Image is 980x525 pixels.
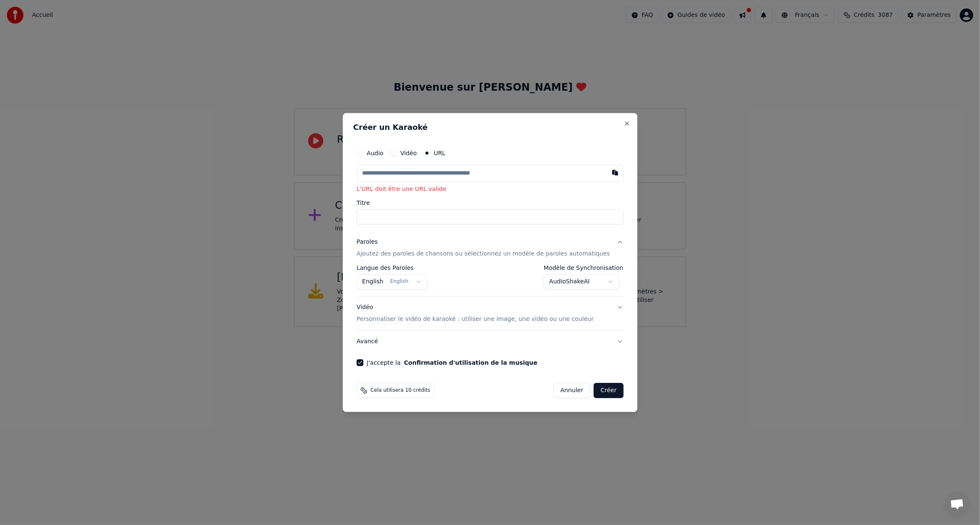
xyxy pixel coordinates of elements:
[404,360,538,366] button: J'accepte la
[357,315,594,323] p: Personnaliser le vidéo de karaoké : utiliser une image, une vidéo ou une couleur
[357,265,623,296] div: ParolesAjoutez des paroles de chansons ou sélectionnez un modèle de paroles automatiques
[553,383,590,398] button: Annuler
[544,265,623,271] label: Modèle de Synchronisation
[357,331,623,353] button: Avancé
[357,232,623,265] button: ParolesAjoutez des paroles de chansons ou sélectionnez un modèle de paroles automatiques
[357,238,378,247] div: Paroles
[400,150,417,156] label: Vidéo
[357,200,623,206] label: Titre
[370,387,430,394] span: Cela utilisera 10 crédits
[353,124,627,131] h2: Créer un Karaoké
[357,297,623,331] button: VidéoPersonnaliser le vidéo de karaoké : utiliser une image, une vidéo ou une couleur
[357,304,594,324] div: Vidéo
[594,383,623,398] button: Créer
[357,250,610,258] p: Ajoutez des paroles de chansons ou sélectionnez un modèle de paroles automatiques
[367,360,537,366] label: J'accepte la
[357,185,623,194] p: L'URL doit être une URL valide
[367,150,383,156] label: Audio
[357,265,427,271] label: Langue des Paroles
[434,150,445,156] label: URL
